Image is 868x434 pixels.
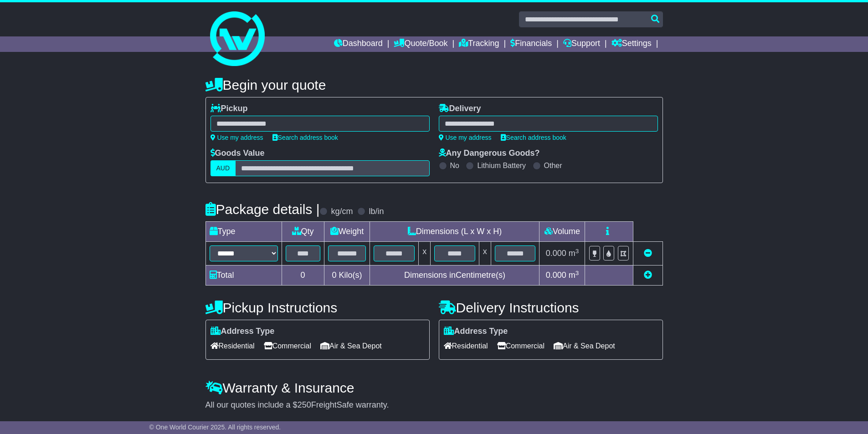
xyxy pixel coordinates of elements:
td: Dimensions (L x W x H) [370,222,539,242]
label: Address Type [444,327,508,337]
span: Residential [211,339,255,353]
a: Quote/Book [394,36,447,52]
td: Type [205,222,282,242]
label: Goods Value [211,148,265,158]
label: Address Type [211,327,275,337]
label: lb/in [369,207,384,217]
td: Total [205,266,282,286]
a: Support [563,36,600,52]
label: AUD [211,160,236,176]
span: Commercial [497,339,544,353]
td: Kilo(s) [324,266,370,286]
label: Any Dangerous Goods? [439,148,540,158]
a: Settings [611,36,652,52]
span: 250 [298,400,311,409]
a: Financials [510,36,552,52]
sup: 3 [575,270,579,276]
label: kg/cm [331,207,353,217]
span: Air & Sea Depot [320,339,382,353]
span: 0.000 [546,249,566,258]
span: Air & Sea Depot [554,339,615,353]
a: Search address book [272,134,338,141]
a: Use my address [211,134,263,141]
h4: Warranty & Insurance [205,380,663,395]
td: Weight [324,222,370,242]
span: m [569,249,579,258]
td: Dimensions in Centimetre(s) [370,266,539,286]
a: Tracking [459,36,499,52]
a: Dashboard [334,36,383,52]
span: © One World Courier 2025. All rights reserved. [149,424,281,431]
span: 0.000 [546,271,566,280]
td: 0 [282,266,324,286]
h4: Delivery Instructions [439,300,663,315]
span: m [569,271,579,280]
label: Pickup [211,104,248,114]
span: Commercial [264,339,311,353]
td: x [419,242,431,266]
h4: Begin your quote [205,77,663,92]
a: Search address book [501,134,566,141]
a: Remove this item [644,249,652,258]
a: Add new item [644,271,652,280]
sup: 3 [575,248,579,255]
a: Use my address [439,134,492,141]
label: Delivery [439,104,481,114]
h4: Package details | [205,202,320,217]
label: Lithium Battery [477,161,526,170]
label: Other [544,161,562,170]
label: No [450,161,459,170]
h4: Pickup Instructions [205,300,430,315]
span: Residential [444,339,488,353]
div: All our quotes include a $ FreightSafe warranty. [205,400,663,410]
td: x [479,242,491,266]
td: Volume [539,222,585,242]
td: Qty [282,222,324,242]
span: 0 [332,271,336,280]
